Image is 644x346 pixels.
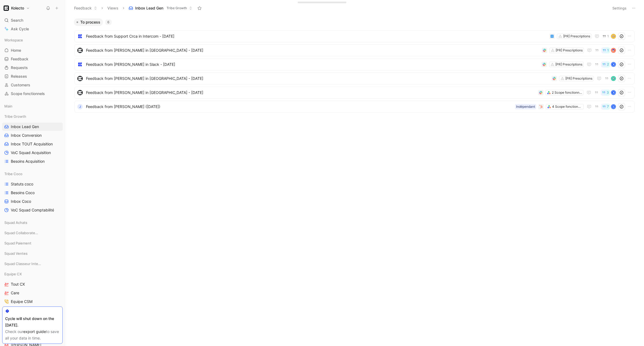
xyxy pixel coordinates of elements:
span: Feedback from [PERSON_NAME] in [GEOGRAPHIC_DATA] - [DATE] [86,75,549,82]
div: Check our to save all your data in time. [5,328,60,341]
span: Workspace [4,37,23,43]
span: 2 [607,63,609,66]
div: 2 Scope fonctionnels [552,90,582,95]
span: Feedback from [PERSON_NAME] in Slack - [DATE] [86,61,539,68]
span: Inbox Lead Gen [135,5,163,11]
span: Inbox Lead Gen [11,124,39,129]
span: Feedback [11,56,28,62]
div: To process6 [72,18,637,115]
span: Feedback from [PERSON_NAME] ([DATE]) [86,103,513,110]
span: Tribe Growth [167,5,187,11]
span: Search [11,17,23,24]
a: Customers [2,81,63,89]
span: Tribe Coco [4,171,22,177]
a: Releases [2,72,63,80]
div: Tribe GrowthInbox Lead GenInbox ConversionInbox TOUT AcquisitionVoC Squad AcquisitionBesoins Acqu... [2,112,63,165]
img: logo [77,34,83,39]
span: Squad Ventes [4,251,28,256]
div: B [612,63,615,66]
span: Besoins Acquisition [11,159,45,164]
span: Squad Paiement [4,240,31,246]
button: 3 [601,90,610,96]
span: Statuts coco [11,181,33,187]
span: Equipe CX [4,271,22,277]
div: Squad Classeur Intelligent [2,260,63,269]
button: 1 [601,47,610,53]
span: Feedback from [PERSON_NAME] in [GEOGRAPHIC_DATA] - [DATE] [86,47,540,54]
span: Care [11,290,19,296]
a: Care [2,289,63,297]
span: 3 [607,91,609,94]
div: Indépendant [516,104,535,109]
a: VoC Squad Acquisition [2,149,63,157]
button: Inbox Lead GenTribe Growth [126,4,195,12]
a: Tout CX [2,280,63,288]
a: Inbox Conversion [2,131,63,139]
div: Main [2,102,63,110]
span: Equipe CSM [11,299,32,304]
a: Feedback [2,55,63,63]
span: Squad Achats [4,220,27,225]
span: Ask Cycle [11,26,29,32]
span: Besoins Coco [11,190,35,195]
div: Squad Paiement [2,239,63,247]
div: [PR] Prescriptions [555,62,582,67]
img: logo [77,90,83,95]
a: Inbox Lead Gen [2,123,63,131]
span: VoC Squad Comptabilité [11,207,54,213]
div: Squad Ventes [2,249,63,259]
a: VoC Squad Comptabilité [2,206,63,214]
a: logoFeedback from Support Crca in Intercom - [DATE][PR] Prescriptions1avatar [74,30,635,42]
span: Home [11,48,21,53]
span: Scope fonctionnels [11,91,45,96]
button: 1 [601,33,610,39]
a: Equipe CSM [2,298,63,306]
div: Squad Achats [2,218,63,228]
span: Squad Collaborateurs [4,230,40,236]
div: 4 Scope fonctionnels [552,104,582,109]
span: Tout CX [11,282,25,287]
a: Besoins Acquisition [2,157,63,165]
a: Ask Cycle [2,25,63,33]
a: logoFeedback from [PERSON_NAME] in [GEOGRAPHIC_DATA] - [DATE][PR] Prescriptionsavatar [74,73,635,84]
span: Inbox TOUT Acquisition [11,141,53,147]
div: J [77,104,83,109]
div: [PR] Prescriptions [556,48,583,53]
span: Customers [11,82,30,88]
div: Squad Achats [2,218,63,227]
a: logoFeedback from [PERSON_NAME] in [GEOGRAPHIC_DATA] - [DATE][PR] Prescriptions1avatar [74,44,635,56]
div: Q [612,105,615,109]
button: 7 [601,104,610,110]
span: Feedback from Support Crca in Intercom - [DATE] [86,33,547,40]
div: Squad Collaborateurs [2,229,63,239]
span: Inbox Conversion [11,133,42,138]
img: avatar [612,48,615,52]
div: Main [2,102,63,112]
a: logoFeedback from [PERSON_NAME] in Slack - [DATE][PR] Prescriptions2B [74,58,635,70]
div: [PR] Prescriptions [563,34,590,39]
div: Squad Ventes [2,249,63,257]
span: Requests [11,65,28,70]
span: 7 [607,105,609,108]
span: Tribe Growth [4,114,26,119]
div: Tribe CocoStatuts cocoBesoins CocoInbox CocoVoC Squad Comptabilité [2,170,63,214]
span: VoC Squad Acquisition [11,150,51,155]
div: Cycle will shut down on the [DATE]. [5,315,60,328]
span: 1 [607,35,609,38]
div: Tribe Coco [2,170,63,178]
button: To process [74,18,103,26]
div: Workspace [2,36,63,44]
div: Search [2,16,63,24]
img: avatar [612,34,615,38]
span: Squad Classeur Intelligent [4,261,42,266]
a: Inbox Coco [2,197,63,205]
span: Feedback from [PERSON_NAME] in [GEOGRAPHIC_DATA] - [DATE] [86,89,536,96]
a: Home [2,46,63,54]
a: export guide [23,329,46,334]
img: Kolecto [4,5,9,11]
a: logoFeedback from [PERSON_NAME] in [GEOGRAPHIC_DATA] - [DATE]2 Scope fonctionnels3B [74,87,635,99]
img: logo [77,48,83,53]
div: Tribe Growth [2,112,63,120]
h1: Kolecto [11,6,24,11]
img: logo [77,62,83,67]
